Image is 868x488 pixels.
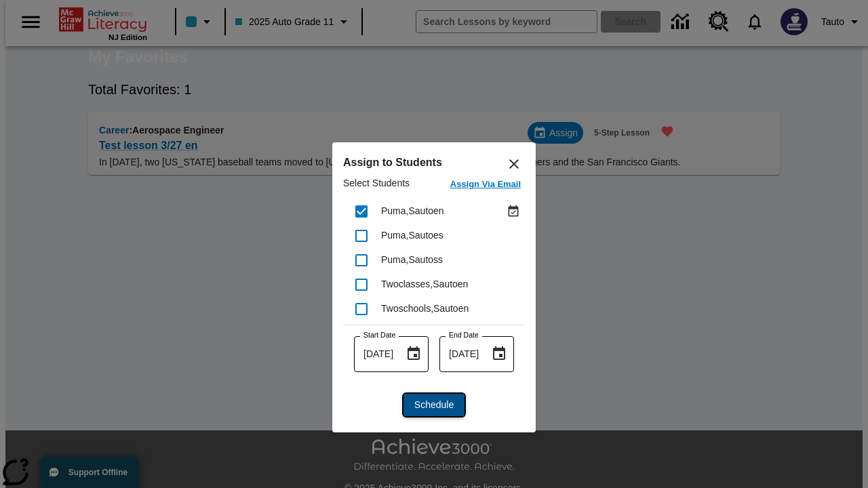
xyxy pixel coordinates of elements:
[400,340,427,367] button: Choose date, selected date is Oct 13, 2025
[381,277,524,291] div: Twoclasses, Sautoen
[381,204,503,218] div: Puma, Sautoen
[381,302,524,316] div: Twoschools, Sautoen
[439,336,480,372] input: MMMM-DD-YYYY
[343,153,525,172] h6: Assign to Students
[449,330,479,340] label: End Date
[343,176,410,196] p: Select Students
[450,177,521,192] h6: Assign Via Email
[486,340,513,367] button: Choose date, selected date is Oct 13, 2025
[381,279,468,289] span: Twoclasses , Sautoen
[381,303,469,314] span: Twoschools , Sautoen
[381,253,524,267] div: Puma, Sautoss
[403,394,465,416] button: Schedule
[381,230,443,241] span: Puma , Sautoes
[503,201,524,222] button: Assigned Oct 13 to Oct 13
[354,336,395,372] input: MMMM-DD-YYYY
[446,176,525,196] button: Assign Via Email
[363,330,395,340] label: Start Date
[381,205,444,216] span: Puma , Sautoen
[381,228,524,243] div: Puma, Sautoes
[381,254,443,265] span: Puma , Sautoss
[414,398,454,412] span: Schedule
[498,148,530,180] button: Close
